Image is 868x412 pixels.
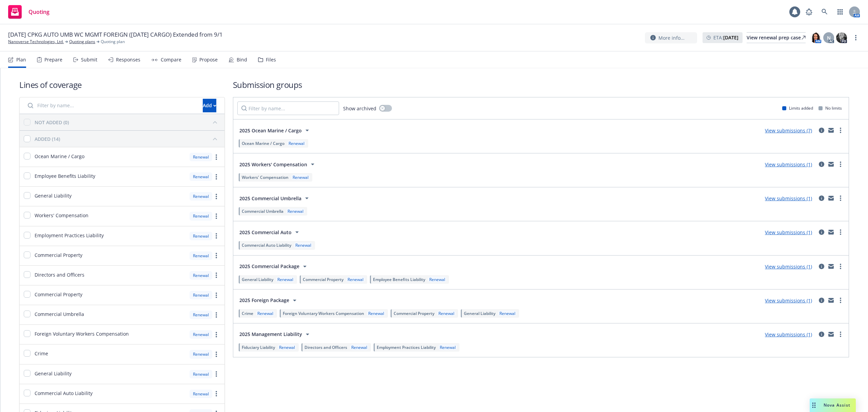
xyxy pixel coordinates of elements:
span: Directors and Officers [304,344,347,350]
span: Ocean Marine / Cargo [35,153,84,160]
span: 2025 Commercial Umbrella [239,195,301,202]
span: 2025 Workers' Compensation [239,161,307,168]
a: circleInformation [817,296,826,304]
div: Renewal [294,242,313,248]
a: View submissions (1) [765,263,812,270]
span: Commercial Umbrella [35,311,84,318]
a: circleInformation [817,160,826,168]
a: View submissions (1) [765,195,812,202]
div: Renewal [190,291,212,299]
span: Employee Benefits Liability [35,172,95,180]
div: Renewal [256,311,275,316]
button: More info... [645,32,697,43]
a: mail [827,160,835,168]
span: N [827,34,831,41]
span: General Liability [464,311,495,316]
span: Quoting plan [101,39,125,45]
a: more [836,262,845,270]
div: Submit [81,57,97,62]
span: Crime [242,311,253,316]
span: Foreign Voluntary Workers Compensation [35,330,129,337]
a: more [212,370,220,378]
a: circleInformation [817,228,826,236]
a: mail [827,262,835,270]
div: Renewal [278,344,296,350]
span: Employee Benefits Liability [373,277,425,282]
div: Propose [199,57,218,62]
span: Show archived [343,105,376,112]
a: more [212,271,220,279]
a: more [836,296,845,304]
a: more [212,232,220,240]
a: more [212,350,220,358]
div: Renewal [286,208,305,214]
a: Nanoverse Technologies, Ltd. [8,39,64,45]
span: General Liability [242,277,273,282]
a: Report a Bug [802,5,816,19]
div: Renewal [190,192,212,201]
h1: Lines of coverage [19,79,225,90]
div: Renewal [287,141,306,146]
a: circleInformation [817,126,826,134]
a: mail [827,296,835,304]
div: Renewal [190,311,212,319]
a: View renewal prep case [747,32,806,43]
a: more [836,228,845,236]
a: more [212,192,220,201]
div: Compare [161,57,181,62]
a: View submissions (7) [765,127,812,134]
div: Add [203,99,216,112]
input: Filter by name... [24,99,199,112]
a: mail [827,126,835,134]
span: 2025 Foreign Package [239,297,289,304]
div: ADDED (14) [35,135,60,143]
span: Employment Practices Liability [377,344,436,350]
a: more [852,34,860,42]
span: Employment Practices Liability [35,232,104,239]
a: circleInformation [817,194,826,202]
a: Quoting [5,2,52,21]
button: 2025 Workers' Compensation [237,157,319,171]
div: Renewal [190,330,212,339]
span: Nova Assist [824,402,850,408]
span: More info... [658,34,685,41]
a: more [212,390,220,398]
span: ETA : [713,34,738,41]
strong: [DATE] [723,34,738,41]
span: General Liability [35,370,72,377]
span: 2025 Commercial Auto [239,229,292,236]
span: 2025 Commercial Package [239,263,299,270]
div: Renewal [190,390,212,398]
a: more [212,153,220,161]
div: Renewal [190,350,212,358]
div: View renewal prep case [747,33,806,43]
button: 2025 Commercial Package [237,260,311,273]
div: No limits [818,105,842,111]
span: Commercial Umbrella [242,208,283,214]
div: Prepare [44,57,62,62]
button: 2025 Ocean Marine / Cargo [237,124,313,137]
button: ADDED (14) [35,133,220,144]
span: General Liability [35,192,72,199]
a: circleInformation [817,262,826,270]
span: Workers' Compensation [35,212,88,219]
div: Renewal [346,277,365,282]
button: 2025 Commercial Umbrella [237,191,313,205]
span: Commercial Property [394,311,434,316]
button: 2025 Management Liability [237,327,314,341]
span: Crime [35,350,48,357]
div: Renewal [276,277,295,282]
a: more [212,331,220,339]
div: Responses [116,57,140,62]
span: 2025 Management Liability [239,331,302,338]
button: Nova Assist [810,398,856,412]
a: more [836,126,845,134]
a: more [212,173,220,181]
span: Workers' Compensation [242,174,289,180]
input: Filter by name... [237,101,339,115]
img: photo [836,32,847,43]
button: NOT ADDED (0) [35,117,220,128]
span: Commercial Property [35,291,82,298]
div: Renewal [190,153,212,161]
div: Renewal [190,251,212,260]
